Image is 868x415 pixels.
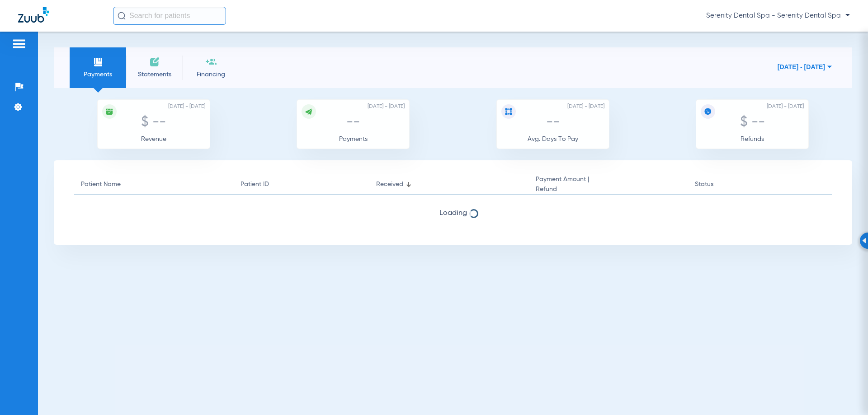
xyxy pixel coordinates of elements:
img: icon [505,107,513,116]
div: Status [695,179,801,189]
span: [DATE] - [DATE] [567,102,604,111]
span: Payments [339,136,368,142]
input: Search for patients [113,7,226,25]
div: Patient ID [241,179,269,189]
div: Patient ID [241,179,363,189]
div: Patient Name [81,179,121,189]
span: Avg. Days To Pay [528,136,578,142]
button: [DATE] - [DATE] [778,58,832,76]
div: Received [376,179,522,189]
img: Search Icon [118,12,126,20]
img: icon [105,107,113,116]
img: invoices icon [149,56,160,67]
span: Refund [536,184,589,194]
div: Patient Name [81,179,227,189]
img: icon [704,107,712,116]
span: Revenue [141,136,166,142]
div: Payment Amount |Refund [536,174,682,194]
span: [DATE] - [DATE] [168,102,205,111]
span: Serenity Dental Spa - Serenity Dental Spa [706,11,850,20]
span: Statements [133,70,176,79]
span: Payments [76,70,119,79]
span: -- [346,116,360,129]
img: Arrow [862,238,866,243]
img: Zuub Logo [18,7,49,23]
div: Payment Amount | [536,174,589,194]
img: icon [305,107,313,116]
span: [DATE] - [DATE] [368,102,405,111]
img: hamburger-icon [12,38,26,49]
span: [DATE] - [DATE] [767,102,804,111]
div: Received [376,179,403,189]
span: Financing [189,70,232,79]
span: Loading [74,209,832,218]
span: Refunds [741,136,764,142]
div: Status [695,179,713,189]
img: payments icon [93,56,104,67]
span: $ -- [740,116,765,129]
img: financing icon [206,56,217,67]
span: -- [546,116,560,129]
span: $ -- [141,116,166,129]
